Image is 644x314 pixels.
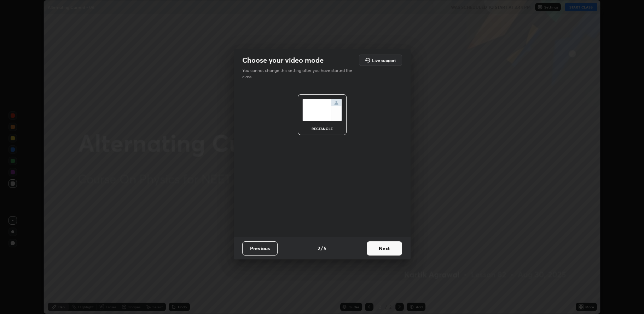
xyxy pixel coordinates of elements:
div: rectangle [308,127,336,130]
img: normalScreenIcon.ae25ed63.svg [302,99,342,121]
h4: 5 [324,245,326,252]
h4: / [321,245,323,252]
p: You cannot change this setting after you have started the class [242,67,357,80]
button: Previous [242,241,278,256]
button: Next [367,241,402,256]
h4: 2 [318,245,320,252]
h2: Choose your video mode [242,56,324,65]
h5: Live support [372,58,396,62]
